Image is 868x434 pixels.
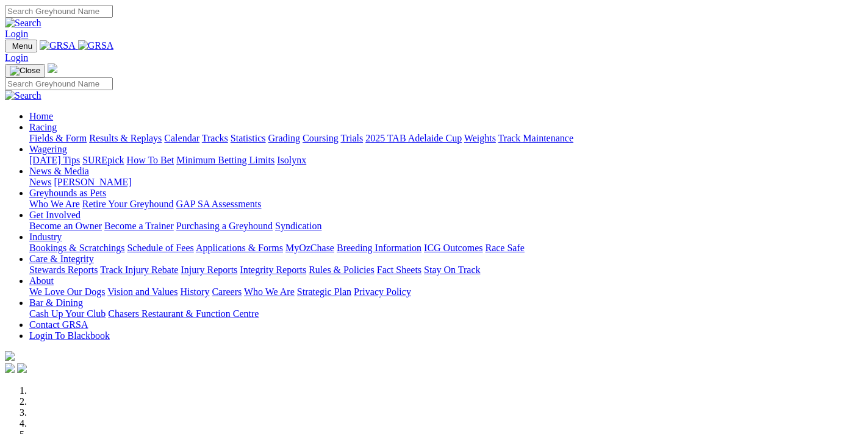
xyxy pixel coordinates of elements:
[180,286,209,297] a: History
[12,41,32,51] span: Menu
[29,133,87,143] a: Fields & Form
[365,133,462,143] a: 2025 TAB Adelaide Cup
[5,77,113,90] input: Search
[181,265,237,275] a: Injury Reports
[498,133,573,143] a: Track Maintenance
[485,243,524,253] a: Race Safe
[244,286,295,297] a: Who We Are
[202,133,228,143] a: Tracks
[5,64,45,77] button: Toggle navigation
[303,133,339,143] a: Coursing
[5,363,15,373] img: facebook.svg
[176,221,273,231] a: Purchasing a Greyhound
[29,286,105,297] a: We Love Our Dogs
[309,265,375,275] a: Rules & Policies
[29,133,863,144] div: Racing
[48,63,57,73] img: logo-grsa-white.png
[54,177,131,187] a: [PERSON_NAME]
[424,265,480,275] a: Stay On Track
[231,133,266,143] a: Statistics
[29,286,863,297] div: About
[29,199,863,210] div: Greyhounds as Pets
[29,243,124,253] a: Bookings & Scratchings
[100,265,178,275] a: Track Injury Rebate
[5,18,41,29] img: Search
[29,254,94,264] a: Care & Integrity
[29,330,110,341] a: Login To Blackbook
[337,243,421,253] a: Breeding Information
[212,286,242,297] a: Careers
[29,199,80,209] a: Who We Are
[29,177,863,188] div: News & Media
[176,199,262,209] a: GAP SA Assessments
[40,40,76,51] img: GRSA
[196,243,283,253] a: Applications & Forms
[29,276,54,286] a: About
[82,199,174,209] a: Retire Your Greyhound
[107,286,178,297] a: Vision and Values
[285,243,334,253] a: MyOzChase
[29,265,98,275] a: Stewards Reports
[5,351,15,361] img: logo-grsa-white.png
[29,177,51,187] a: News
[29,155,863,166] div: Wagering
[464,133,496,143] a: Weights
[275,221,321,231] a: Syndication
[377,265,421,275] a: Fact Sheets
[29,210,81,220] a: Get Involved
[297,286,351,297] a: Strategic Plan
[5,29,28,39] a: Login
[29,144,67,154] a: Wagering
[108,308,259,319] a: Chasers Restaurant & Function Centre
[29,265,863,276] div: Care & Integrity
[127,155,174,165] a: How To Bet
[29,319,88,330] a: Contact GRSA
[82,155,124,165] a: SUREpick
[5,52,28,63] a: Login
[29,297,83,308] a: Bar & Dining
[29,232,62,242] a: Industry
[29,308,106,319] a: Cash Up Your Club
[354,286,411,297] a: Privacy Policy
[29,243,863,254] div: Industry
[78,40,114,51] img: GRSA
[5,40,37,52] button: Toggle navigation
[104,221,174,231] a: Become a Trainer
[10,66,40,76] img: Close
[29,155,80,165] a: [DATE] Tips
[424,243,482,253] a: ICG Outcomes
[176,155,274,165] a: Minimum Betting Limits
[340,133,363,143] a: Trials
[268,133,300,143] a: Grading
[29,166,89,176] a: News & Media
[127,243,193,253] a: Schedule of Fees
[29,221,863,232] div: Get Involved
[29,188,106,198] a: Greyhounds as Pets
[17,363,27,373] img: twitter.svg
[5,90,41,101] img: Search
[29,221,102,231] a: Become an Owner
[29,111,53,121] a: Home
[29,122,57,132] a: Racing
[277,155,306,165] a: Isolynx
[240,265,306,275] a: Integrity Reports
[29,308,863,319] div: Bar & Dining
[5,5,113,18] input: Search
[164,133,199,143] a: Calendar
[89,133,162,143] a: Results & Replays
